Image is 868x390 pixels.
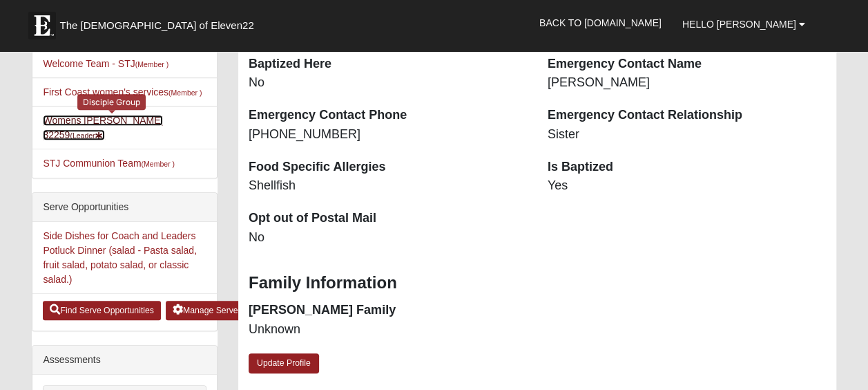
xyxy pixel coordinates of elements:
[43,86,202,98] a: First Coast women's services(Member )
[249,126,527,144] dd: [PHONE_NUMBER]
[249,353,319,373] a: Update Profile
[672,7,816,41] a: Hello [PERSON_NAME]
[249,158,527,176] dt: Food Specific Allergies
[43,158,175,169] a: STJ Communion Team(Member )
[529,6,672,40] a: Back to [DOMAIN_NAME]
[548,55,826,73] dt: Emergency Contact Name
[249,273,826,293] h3: Family Information
[32,193,217,222] div: Serve Opportunities
[59,19,253,32] span: The [DEMOGRAPHIC_DATA] of Eleven22
[548,106,826,124] dt: Emergency Contact Relationship
[166,301,298,320] a: Manage Serve Opportunities
[548,74,826,92] dd: [PERSON_NAME]
[249,210,527,228] dt: Opt out of Postal Mail
[249,177,527,195] dd: Shellfish
[142,160,175,168] small: (Member )
[21,5,298,39] a: The [DEMOGRAPHIC_DATA] of Eleven22
[135,60,168,68] small: (Member )
[249,106,527,124] dt: Emergency Contact Phone
[70,131,105,140] small: (Leader )
[249,229,527,247] dd: No
[77,94,146,110] div: Disciple Group
[43,301,161,320] a: Find Serve Opportunities
[28,12,56,39] img: Eleven22 logo
[168,89,202,97] small: (Member )
[682,19,796,30] span: Hello [PERSON_NAME]
[548,158,826,176] dt: Is Baptized
[249,301,527,319] dt: [PERSON_NAME] Family
[548,177,826,195] dd: Yes
[249,55,527,73] dt: Baptized Here
[249,321,527,339] dd: Unknown
[43,58,168,69] a: Welcome Team - STJ(Member )
[249,74,527,92] dd: No
[43,230,197,285] a: Side Dishes for Coach and Leaders Potluck Dinner (salad - Pasta salad, fruit salad, potato salad,...
[32,346,217,375] div: Assessments
[43,115,163,140] a: Womens [PERSON_NAME] 32259(Leader)
[548,126,826,144] dd: Sister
